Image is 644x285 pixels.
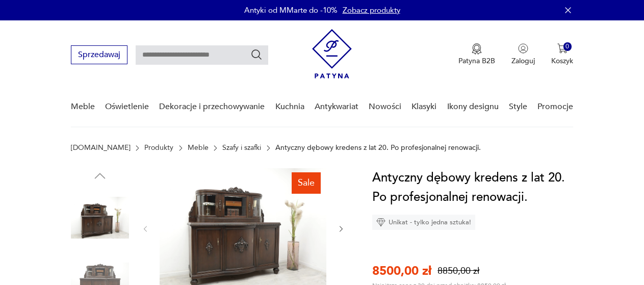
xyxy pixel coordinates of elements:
div: 0 [563,42,572,51]
a: Sprzedawaj [71,52,127,59]
a: Oświetlenie [105,87,149,126]
a: Meble [71,87,95,126]
p: Antyki od MMarte do -10% [244,5,338,15]
p: Zaloguj [511,56,535,66]
a: Kuchnia [275,87,304,126]
h1: Antyczny dębowy kredens z lat 20. Po profesjonalnej renowacji. [372,168,573,207]
button: Szukaj [250,48,263,61]
img: Ikona koszyka [557,43,568,54]
a: [DOMAIN_NAME] [71,144,131,152]
a: Nowości [369,87,401,126]
a: Klasyki [411,87,436,126]
p: Koszyk [551,56,573,66]
img: Ikona medalu [472,43,482,55]
a: Ikony designu [447,87,499,126]
p: 8850,00 zł [437,265,479,277]
a: Antykwariat [315,87,358,126]
img: Ikonka użytkownika [518,43,528,54]
a: Promocje [537,87,573,126]
button: Patyna B2B [458,43,495,66]
a: Produkty [144,144,173,152]
p: 8500,00 zł [372,263,431,279]
button: Sprzedawaj [71,45,127,64]
div: Sale [292,172,321,194]
p: Patyna B2B [458,56,495,66]
img: Zdjęcie produktu Antyczny dębowy kredens z lat 20. Po profesjonalnej renowacji. [71,189,129,247]
button: 0Koszyk [551,43,573,66]
a: Ikona medaluPatyna B2B [458,43,495,66]
a: Meble [188,144,209,152]
a: Zobacz produkty [343,5,400,15]
p: Antyczny dębowy kredens z lat 20. Po profesjonalnej renowacji. [275,144,481,152]
a: Style [509,87,527,126]
a: Szafy i szafki [222,144,261,152]
button: Zaloguj [511,43,535,66]
div: Unikat - tylko jedna sztuka! [372,215,475,230]
img: Patyna - sklep z meblami i dekoracjami vintage [312,29,352,79]
a: Dekoracje i przechowywanie [159,87,265,126]
img: Ikona diamentu [376,218,385,227]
